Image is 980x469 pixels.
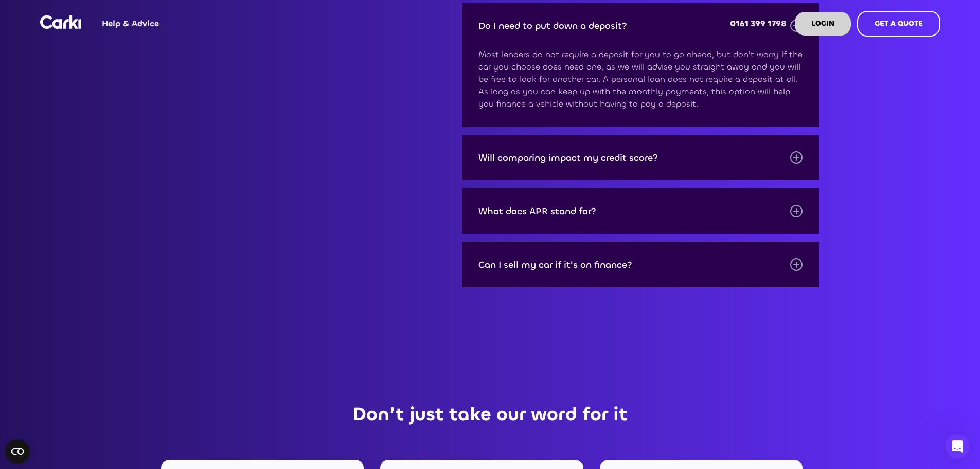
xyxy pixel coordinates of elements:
[5,439,30,464] button: Open CMP widget
[795,12,851,36] a: LOGIN
[478,206,596,216] div: What does APR stand for?
[945,434,970,459] iframe: Intercom live chat
[94,4,167,44] a: Help & Advice
[875,19,923,28] strong: GET A QUOTE
[478,48,803,110] div: Most lenders do not require a deposit for you to go ahead, but don't worry if the car you choose ...
[478,152,658,163] div: Will comparing impact my credit score?
[730,18,787,29] strong: 0161 399 1798
[40,15,81,29] img: Logo
[811,19,834,28] strong: LOGIN
[857,11,940,37] a: GET A QUOTE
[293,403,688,427] h2: Don’t just take our word for it
[478,259,632,270] div: Can I sell my car if it's on finance?
[722,4,795,44] a: 0161 399 1798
